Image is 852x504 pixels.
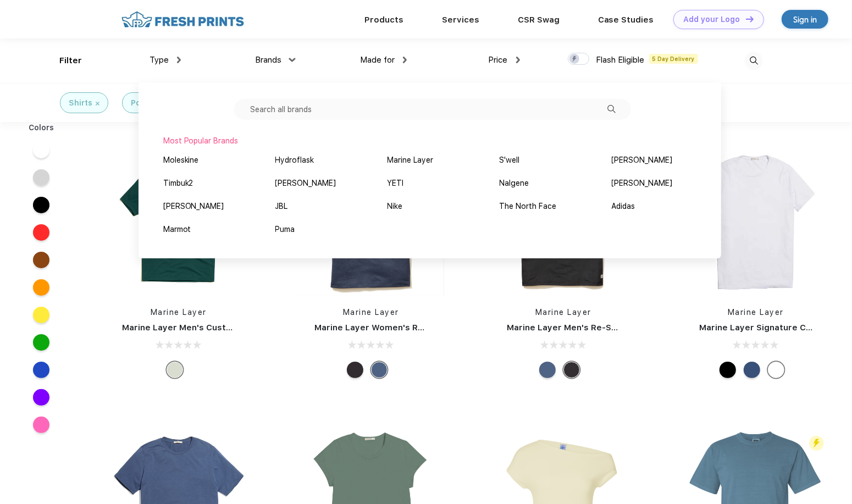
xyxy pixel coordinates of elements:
[96,102,99,106] img: filter_cancel.svg
[131,97,152,109] div: Polos
[360,55,395,65] span: Made for
[745,52,763,70] img: desktop_search.svg
[289,58,295,62] img: dropdown.png
[596,55,645,65] span: Flash Eligible
[612,178,673,189] div: [PERSON_NAME]
[500,201,557,212] div: The North Face
[535,308,591,317] a: Marine Layer
[809,436,824,451] img: flash_active_toggle.svg
[118,10,247,29] img: fo%20logo%202.webp
[163,224,191,235] div: Marmot
[518,15,560,25] a: CSR Swag
[516,57,520,63] img: dropdown.png
[607,105,616,113] img: filter_dropdown_search.svg
[403,57,407,63] img: dropdown.png
[275,224,295,235] div: Puma
[20,122,63,134] div: Colors
[649,54,698,64] span: 5 Day Delivery
[728,308,784,317] a: Marine Layer
[150,55,169,65] span: Type
[371,362,388,378] div: Navy
[151,308,207,317] a: Marine Layer
[275,201,288,212] div: JBL
[746,16,754,22] img: DT
[167,362,183,378] div: Any Color
[69,97,92,109] div: Shirts
[60,54,82,67] div: Filter
[612,201,635,212] div: Adidas
[388,201,403,212] div: Nike
[500,178,529,189] div: Nalgene
[442,15,479,25] a: Services
[507,323,662,333] a: Marine Layer Men's Re-Spun Air Polo
[744,362,760,378] div: Faded Navy
[683,149,829,296] img: func=resize&h=266
[122,323,340,333] a: Marine Layer Men's Custom Dyed Signature V-Neck
[699,323,822,333] a: Marine Layer Signature Crew
[782,10,828,29] a: Sign in
[364,15,403,25] a: Products
[563,362,580,378] div: Black
[720,362,736,378] div: Black
[177,57,181,63] img: dropdown.png
[539,362,556,378] div: Navy
[106,149,252,296] img: func=resize&h=266
[275,178,336,189] div: [PERSON_NAME]
[500,154,520,166] div: S'well
[163,201,224,212] div: [PERSON_NAME]
[347,362,363,378] div: Black
[768,362,784,378] div: White
[489,55,508,65] span: Price
[234,99,631,120] input: Search all brands
[388,178,404,189] div: YETI
[684,15,740,24] div: Add your Logo
[612,154,673,166] div: [PERSON_NAME]
[256,55,282,65] span: Brands
[275,154,314,166] div: Hydroflask
[343,308,399,317] a: Marine Layer
[314,323,483,333] a: Marine Layer Women's Re-Spun Air Polo
[163,154,199,166] div: Moleskine
[388,154,434,166] div: Marine Layer
[793,13,817,26] div: Sign in
[163,178,193,189] div: Timbuk2
[163,135,696,147] div: Most Popular Brands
